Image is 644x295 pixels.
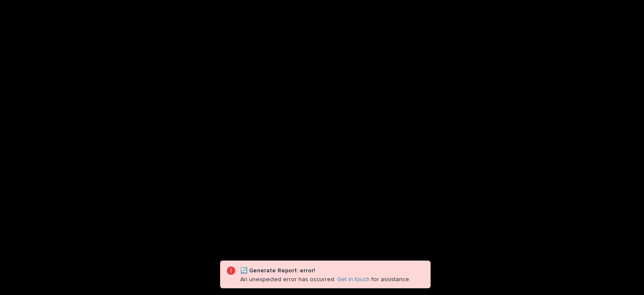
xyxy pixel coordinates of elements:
a: Get in touch [337,277,370,282]
div: An unexpected error has occurred. for assistance. [240,277,410,282]
span: 1 [8,5,10,12]
button: Download all (1) [21,7,71,13]
div: 🔄 Generate Report: error! [240,266,414,276]
span: 1 [13,5,15,12]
